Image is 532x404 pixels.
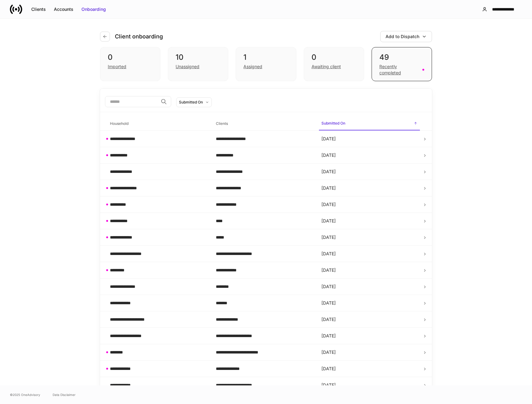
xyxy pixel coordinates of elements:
[168,47,228,81] div: 10Unassigned
[372,47,432,81] div: 49Recently completed
[379,52,424,62] div: 49
[110,121,129,126] h6: Household
[304,47,364,81] div: 0Awaiting client
[316,164,422,180] td: [DATE]
[316,131,422,147] td: [DATE]
[319,117,420,130] span: Submitted On
[316,344,422,361] td: [DATE]
[54,6,73,12] div: Accounts
[10,392,40,397] span: © 2025 OneAdvisory
[108,52,153,62] div: 0
[386,33,419,40] div: Add to Dispatch
[316,361,422,377] td: [DATE]
[176,64,199,70] div: Unassigned
[379,64,419,76] div: Recently completed
[53,392,76,397] a: Data Disclaimer
[380,31,432,42] button: Add to Dispatch
[316,180,422,196] td: [DATE]
[243,64,262,70] div: Assigned
[176,97,212,107] button: Submitted On
[236,47,296,81] div: 1Assigned
[216,121,228,126] h6: Clients
[176,52,220,62] div: 10
[321,120,345,126] h6: Submitted On
[316,377,422,393] td: [DATE]
[316,147,422,164] td: [DATE]
[316,262,422,279] td: [DATE]
[316,279,422,295] td: [DATE]
[316,246,422,262] td: [DATE]
[316,295,422,311] td: [DATE]
[316,311,422,328] td: [DATE]
[31,6,46,12] div: Clients
[50,4,77,14] button: Accounts
[81,6,106,12] div: Onboarding
[312,52,356,62] div: 0
[179,99,203,105] div: Submitted On
[312,64,341,70] div: Awaiting client
[100,47,160,81] div: 0Imported
[316,196,422,213] td: [DATE]
[107,117,208,130] span: Household
[213,117,314,130] span: Clients
[108,64,126,70] div: Imported
[316,229,422,246] td: [DATE]
[316,213,422,229] td: [DATE]
[77,4,110,14] button: Onboarding
[243,52,288,62] div: 1
[27,4,50,14] button: Clients
[316,328,422,344] td: [DATE]
[115,33,163,40] h4: Client onboarding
